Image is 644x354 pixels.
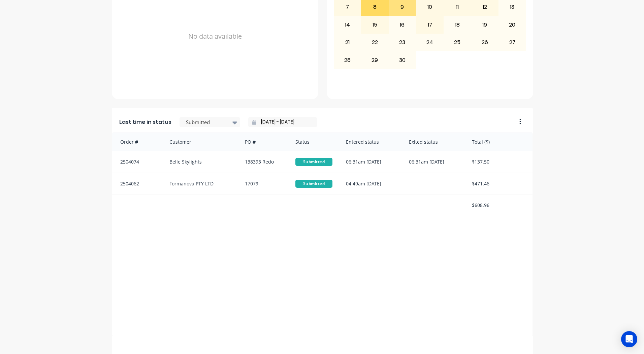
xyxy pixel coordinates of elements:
div: 138393 Redo [238,151,289,173]
div: 2504062 [112,173,163,194]
div: PO # [238,133,289,151]
div: $471.46 [465,173,533,194]
div: 28 [334,51,361,68]
div: 18 [444,16,471,33]
div: 26 [471,34,498,51]
span: Submitted [295,180,332,188]
div: Formanova PTY LTD [163,173,238,194]
div: 24 [416,34,443,51]
div: 17079 [238,173,289,194]
div: 29 [361,51,388,68]
div: Customer [163,133,238,151]
div: 14 [334,16,361,33]
div: 17 [416,16,443,33]
div: $608.96 [465,195,533,215]
div: Order # [112,133,163,151]
div: 30 [389,51,416,68]
div: 21 [334,34,361,51]
div: 04:49am [DATE] [339,173,402,194]
div: Exited status [402,133,465,151]
div: Entered status [339,133,402,151]
div: 20 [499,16,526,33]
span: Last time in status [119,118,171,126]
div: 23 [389,34,416,51]
div: 06:31am [DATE] [339,151,402,173]
div: 2504074 [112,151,163,173]
div: 06:31am [DATE] [402,151,465,173]
div: Belle Skylights [163,151,238,173]
div: Total ($) [465,133,533,151]
input: Filter by date [256,117,314,127]
span: Submitted [295,158,332,166]
div: 15 [361,16,388,33]
div: Open Intercom Messenger [621,331,637,347]
div: 16 [389,16,416,33]
div: Status [289,133,339,151]
div: 19 [471,16,498,33]
div: 22 [361,34,388,51]
div: $137.50 [465,151,533,173]
div: 27 [499,34,526,51]
div: 25 [444,34,471,51]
